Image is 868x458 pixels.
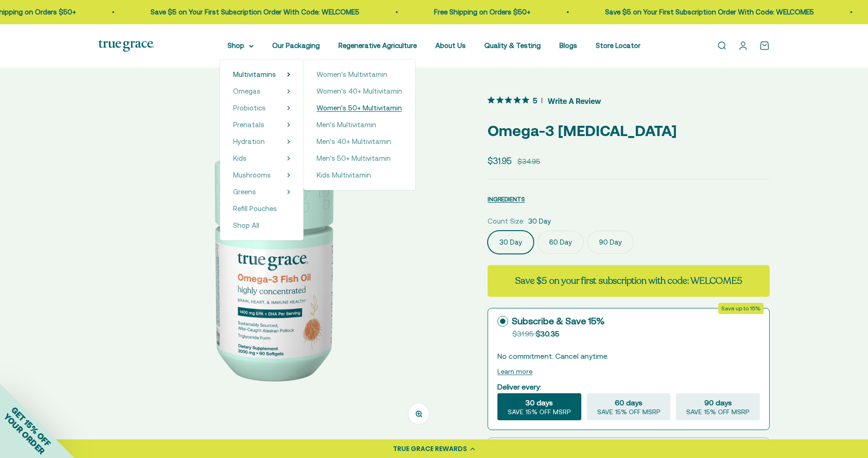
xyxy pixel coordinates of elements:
[233,153,290,164] summary: Kids
[317,70,387,78] span: Women's Multivitamin
[233,170,271,181] a: Mushrooms
[233,220,290,231] a: Shop All
[233,121,264,129] span: Prenatals
[596,41,641,49] a: Store Locator
[233,86,290,97] summary: Omegas
[227,40,254,51] summary: Shop
[233,119,290,130] summary: Prenatals
[488,154,512,168] sale-price: $31.95
[317,119,402,130] a: Men's Multivitamin
[233,188,256,196] span: Greens
[233,104,266,112] span: Probiotics
[559,41,577,49] a: Blogs
[151,7,359,18] p: Save $5 on Your First Subscription Order With Code: WELCOME5
[434,8,530,16] a: Free Shipping on Orders $50+
[233,119,264,130] a: Prenatals
[393,444,467,454] div: TRUE GRACE REWARDS
[533,95,537,105] span: 5
[233,186,290,198] summary: Greens
[317,154,391,162] span: Men's 50+ Multivitamin
[317,121,376,129] span: Men's Multivitamin
[528,216,551,227] span: 30 Day
[605,7,814,18] p: Save $5 on Your First Subscription Order With Code: WELCOME5
[317,104,402,112] span: Women's 50+ Multivitamin
[2,411,47,456] span: YOUR ORDER
[317,171,371,179] span: Kids Multivitamin
[233,103,290,114] summary: Probiotics
[338,41,417,49] a: Regenerative Agriculture
[233,69,290,80] summary: Multivitamins
[317,69,402,80] a: Women's Multivitamin
[484,41,541,49] a: Quality & Testing
[233,203,290,214] a: Refill Pouches
[515,274,742,287] strong: Save $5 on your first subscription with code: WELCOME5
[233,221,259,229] span: Shop All
[233,186,256,198] a: Greens
[488,216,524,227] legend: Count Size:
[233,171,271,179] span: Mushrooms
[548,94,601,108] span: Write A Review
[9,405,53,448] span: GET 15% OFF
[317,87,402,95] span: Women's 40+ Multivitamin
[517,156,540,167] compare-at-price: $34.95
[317,86,402,97] a: Women's 40+ Multivitamin
[317,103,402,114] a: Women's 50+ Multivitamin
[233,86,261,97] a: Omegas
[233,70,276,78] span: Multivitamins
[435,41,466,49] a: About Us
[233,103,266,114] a: Probiotics
[488,193,525,205] button: INGREDIENTS
[317,153,402,164] a: Men's 50+ Multivitamin
[317,170,402,181] a: Kids Multivitamin
[488,119,770,143] p: Omega-3 [MEDICAL_DATA]
[233,69,276,80] a: Multivitamins
[98,94,443,438] img: Omega-3 Fish Oil for Brain, Heart, and Immune Health* Sustainably sourced, wild-caught Alaskan fi...
[272,41,320,49] a: Our Packaging
[233,170,290,181] summary: Mushrooms
[233,153,247,164] a: Kids
[233,136,265,147] a: Hydration
[233,136,290,147] summary: Hydration
[233,154,247,162] span: Kids
[488,94,601,108] button: 5 out 5 stars rating in total 16 reviews. Jump to reviews.
[317,136,402,147] a: Men's 40+ Multivitamin
[488,196,525,203] span: INGREDIENTS
[233,87,261,95] span: Omegas
[233,205,277,212] span: Refill Pouches
[317,137,391,145] span: Men's 40+ Multivitamin
[233,137,265,145] span: Hydration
